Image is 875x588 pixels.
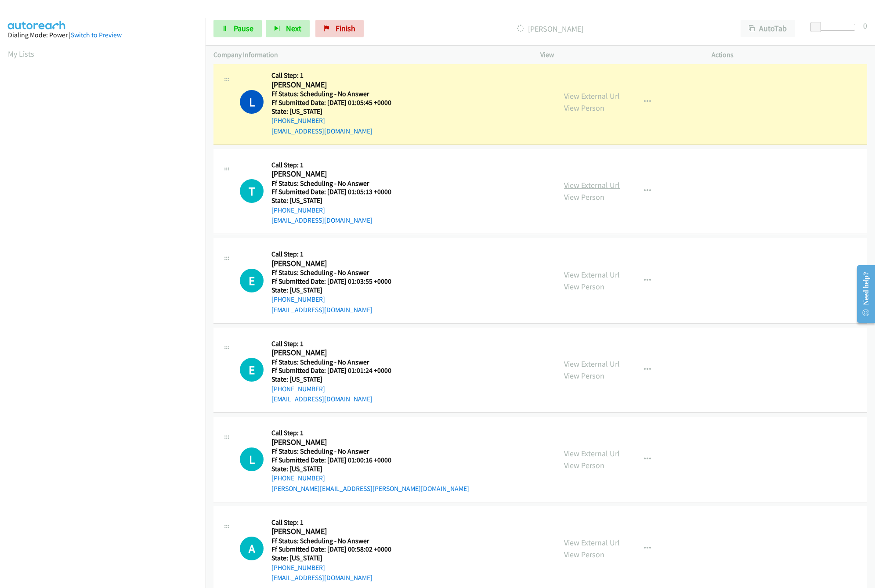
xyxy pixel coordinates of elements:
[564,103,604,113] a: View Person
[271,259,402,269] h2: [PERSON_NAME]
[271,107,402,116] h5: State: [US_STATE]
[271,161,402,170] h5: Call Step: 1
[271,447,469,456] h5: Ff Status: Scheduling - No Answer
[240,179,264,203] h1: T
[564,180,620,190] a: View External Url
[240,269,264,292] h1: E
[266,20,310,37] button: Next
[741,20,795,37] button: AutoTab
[271,437,402,447] h2: [PERSON_NAME]
[336,23,355,33] span: Finish
[271,395,372,403] a: [EMAIL_ADDRESS][DOMAIN_NAME]
[240,537,264,560] div: The call is yet to be attempted
[315,20,364,37] a: Finish
[213,20,262,37] a: Pause
[564,270,620,280] a: View External Url
[271,127,372,135] a: [EMAIL_ADDRESS][DOMAIN_NAME]
[271,429,469,437] h5: Call Step: 1
[564,537,620,548] a: View External Url
[271,366,402,375] h5: Ff Submitted Date: [DATE] 01:01:24 +0000
[271,456,469,465] h5: Ff Submitted Date: [DATE] 01:00:16 +0000
[271,537,402,545] h5: Ff Status: Scheduling - No Answer
[271,465,469,473] h5: State: [US_STATE]
[271,169,402,179] h2: [PERSON_NAME]
[240,537,264,560] h1: A
[564,359,620,369] a: View External Url
[8,49,34,59] a: My Lists
[271,71,402,80] h5: Call Step: 1
[271,518,402,527] h5: Call Step: 1
[564,281,604,292] a: View Person
[240,447,264,471] h1: L
[271,295,325,303] a: [PHONE_NUMBER]
[240,358,264,382] div: The call is yet to be attempted
[850,259,875,329] iframe: Resource Center
[271,80,402,90] h2: [PERSON_NAME]
[240,90,264,114] h1: L
[376,23,725,35] p: [PERSON_NAME]
[271,358,402,367] h5: Ff Status: Scheduling - No Answer
[240,269,264,292] div: The call is yet to be attempted
[271,375,402,384] h5: State: [US_STATE]
[271,563,325,572] a: [PHONE_NUMBER]
[240,358,264,382] h1: E
[213,50,524,60] p: Company Information
[271,484,469,493] a: [PERSON_NAME][EMAIL_ADDRESS][PERSON_NAME][DOMAIN_NAME]
[564,91,620,101] a: View External Url
[271,196,402,205] h5: State: [US_STATE]
[564,549,604,559] a: View Person
[271,545,402,554] h5: Ff Submitted Date: [DATE] 00:58:02 +0000
[234,23,253,33] span: Pause
[8,30,198,40] div: Dialing Mode: Power |
[271,98,402,107] h5: Ff Submitted Date: [DATE] 01:05:45 +0000
[271,116,325,125] a: [PHONE_NUMBER]
[271,250,402,259] h5: Call Step: 1
[271,90,402,98] h5: Ff Status: Scheduling - No Answer
[271,286,402,295] h5: State: [US_STATE]
[271,554,402,563] h5: State: [US_STATE]
[271,348,402,358] h2: [PERSON_NAME]
[564,371,604,381] a: View Person
[8,68,206,485] iframe: Dialpad
[240,447,264,471] div: The call is yet to be attempted
[271,216,372,224] a: [EMAIL_ADDRESS][DOMAIN_NAME]
[815,24,855,31] div: Delay between calls (in seconds)
[271,527,402,537] h2: [PERSON_NAME]
[564,192,604,202] a: View Person
[271,339,402,348] h5: Call Step: 1
[564,460,604,470] a: View Person
[540,50,696,60] p: View
[271,306,372,314] a: [EMAIL_ADDRESS][DOMAIN_NAME]
[271,574,372,582] a: [EMAIL_ADDRESS][DOMAIN_NAME]
[271,277,402,286] h5: Ff Submitted Date: [DATE] 01:03:55 +0000
[240,179,264,203] div: The call is yet to be attempted
[271,188,402,196] h5: Ff Submitted Date: [DATE] 01:05:13 +0000
[271,268,402,277] h5: Ff Status: Scheduling - No Answer
[271,385,325,393] a: [PHONE_NUMBER]
[712,50,867,60] p: Actions
[271,206,325,214] a: [PHONE_NUMBER]
[564,448,620,458] a: View External Url
[863,20,867,32] div: 0
[286,23,301,33] span: Next
[71,31,122,39] a: Switch to Preview
[271,474,325,482] a: [PHONE_NUMBER]
[271,179,402,188] h5: Ff Status: Scheduling - No Answer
